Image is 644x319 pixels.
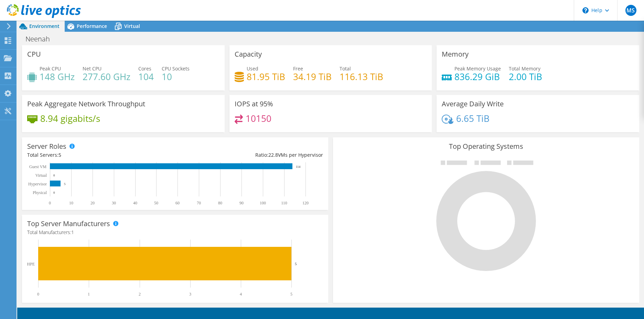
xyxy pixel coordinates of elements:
[90,201,95,205] text: 20
[240,292,242,297] text: 4
[295,262,297,266] text: 5
[442,50,469,58] h3: Memory
[27,50,41,58] h3: CPU
[138,73,154,80] h4: 104
[175,201,180,205] text: 60
[40,73,75,80] h4: 148 GHz
[139,292,141,297] text: 2
[29,23,60,29] span: Environment
[49,201,51,205] text: 0
[138,65,151,72] span: Cores
[454,65,501,72] span: Peak Memory Usage
[340,73,383,80] h4: 116.13 TiB
[64,182,66,186] text: 5
[77,23,107,29] span: Performance
[296,165,301,168] text: 114
[268,152,278,158] span: 22.8
[33,190,47,195] text: Physical
[27,262,35,267] text: HPE
[625,5,636,16] span: MS
[454,73,501,80] h4: 836.29 GiB
[235,50,262,58] h3: Capacity
[175,151,323,159] div: Ratio: VMs per Hypervisor
[247,65,258,72] span: Used
[293,73,332,80] h4: 34.19 TiB
[27,143,66,150] h3: Server Roles
[302,201,309,205] text: 120
[281,201,287,205] text: 110
[162,73,190,80] h4: 10
[290,292,292,297] text: 5
[239,201,244,205] text: 90
[71,229,74,235] span: 1
[235,100,273,108] h3: IOPS at 95%
[88,292,90,297] text: 1
[509,73,542,80] h4: 2.00 TiB
[456,115,490,122] h4: 6.65 TiB
[83,73,130,80] h4: 277.60 GHz
[582,7,589,13] svg: \n
[509,65,540,72] span: Total Memory
[133,201,137,205] text: 40
[37,292,39,297] text: 0
[162,65,190,72] span: CPU Sockets
[53,174,55,177] text: 0
[260,201,266,205] text: 100
[112,201,116,205] text: 30
[442,100,504,108] h3: Average Daily Write
[58,152,61,158] span: 5
[69,201,73,205] text: 10
[189,292,191,297] text: 3
[53,191,55,194] text: 0
[218,201,222,205] text: 80
[40,65,61,72] span: Peak CPU
[340,65,351,72] span: Total
[338,143,634,150] h3: Top Operating Systems
[197,201,201,205] text: 70
[83,65,101,72] span: Net CPU
[28,182,47,186] text: Hypervisor
[27,151,175,159] div: Total Servers:
[35,173,47,178] text: Virtual
[29,164,46,169] text: Guest VM
[247,73,285,80] h4: 81.95 TiB
[27,220,110,228] h3: Top Server Manufacturers
[22,35,61,43] h1: Neenah
[246,115,271,122] h4: 10150
[27,229,323,236] h4: Total Manufacturers:
[293,65,303,72] span: Free
[124,23,140,29] span: Virtual
[40,115,100,122] h4: 8.94 gigabits/s
[27,100,145,108] h3: Peak Aggregate Network Throughput
[154,201,158,205] text: 50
